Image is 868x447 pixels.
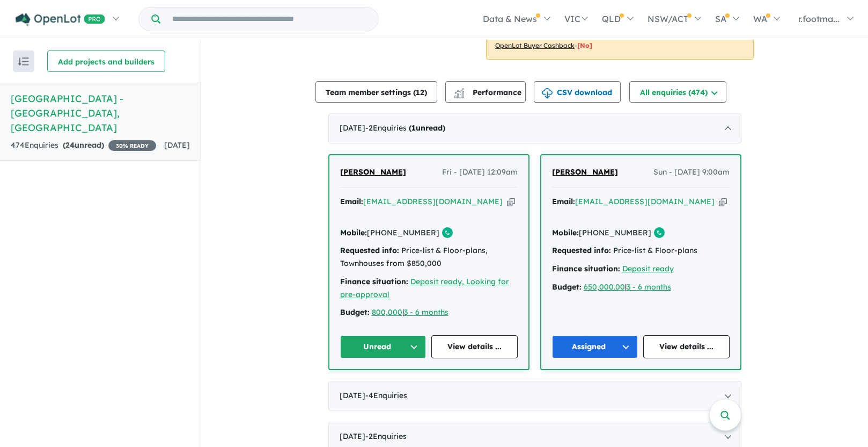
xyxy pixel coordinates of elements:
[164,140,190,150] span: [DATE]
[328,381,741,411] div: [DATE]
[552,228,579,237] strong: Mobile:
[577,41,592,49] span: [No]
[552,167,618,177] span: [PERSON_NAME]
[454,91,465,98] img: bar-chart.svg
[340,197,363,206] strong: Email:
[534,81,621,103] button: CSV download
[363,197,503,206] a: [EMAIL_ADDRESS][DOMAIN_NAME]
[365,391,407,400] span: - 4 Enquir ies
[542,88,553,99] img: download icon
[719,196,727,207] button: Copy
[409,123,445,133] strong: ( unread)
[63,140,104,150] strong: ( unread)
[411,123,416,133] span: 1
[653,166,730,179] span: Sun - [DATE] 9:00am
[372,307,402,317] a: 800,000
[431,335,518,358] a: View details ...
[445,81,526,103] button: Performance
[340,166,406,179] a: [PERSON_NAME]
[575,197,715,206] a: [EMAIL_ADDRESS][DOMAIN_NAME]
[340,335,426,358] button: Unread
[340,244,518,270] div: Price-list & Floor-plans, Townhouses from $850,000
[11,139,156,152] div: 474 Enquir ies
[16,13,105,26] img: Openlot PRO Logo White
[552,335,638,358] button: Assigned
[552,244,730,257] div: Price-list & Floor-plans
[454,88,464,94] img: line-chart.svg
[552,264,620,273] strong: Finance situation:
[507,196,515,207] button: Copy
[404,307,448,317] a: 3 - 6 months
[579,228,651,237] a: [PHONE_NUMBER]
[340,277,509,299] a: Deposit ready, Looking for pre-approval
[340,277,408,286] strong: Finance situation:
[629,81,726,103] button: All enquiries (474)
[552,281,730,294] div: |
[552,246,611,255] strong: Requested info:
[163,8,376,31] input: Try estate name, suburb, builder or developer
[455,88,521,97] span: Performance
[442,166,518,179] span: Fri - [DATE] 12:09am
[798,13,840,24] span: r.footma...
[627,282,671,292] a: 3 - 6 months
[340,167,406,177] span: [PERSON_NAME]
[315,81,437,103] button: Team member settings (12)
[584,282,625,292] a: 650,000.00
[622,264,674,273] a: Deposit ready
[108,140,156,151] span: 30 % READY
[65,140,75,150] span: 24
[552,282,582,292] strong: Budget:
[552,197,575,206] strong: Email:
[367,228,439,237] a: [PHONE_NUMBER]
[340,307,370,317] strong: Budget:
[340,228,367,237] strong: Mobile:
[643,335,730,358] a: View details ...
[416,88,424,97] span: 12
[340,306,518,319] div: |
[11,91,190,135] h5: [GEOGRAPHIC_DATA] - [GEOGRAPHIC_DATA] , [GEOGRAPHIC_DATA]
[328,113,741,143] div: [DATE]
[365,431,407,441] span: - 2 Enquir ies
[552,166,618,179] a: [PERSON_NAME]
[340,246,399,255] strong: Requested info:
[365,123,445,133] span: - 2 Enquir ies
[18,57,29,66] img: sort.svg
[47,51,165,72] button: Add projects and builders
[495,41,575,49] u: OpenLot Buyer Cashback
